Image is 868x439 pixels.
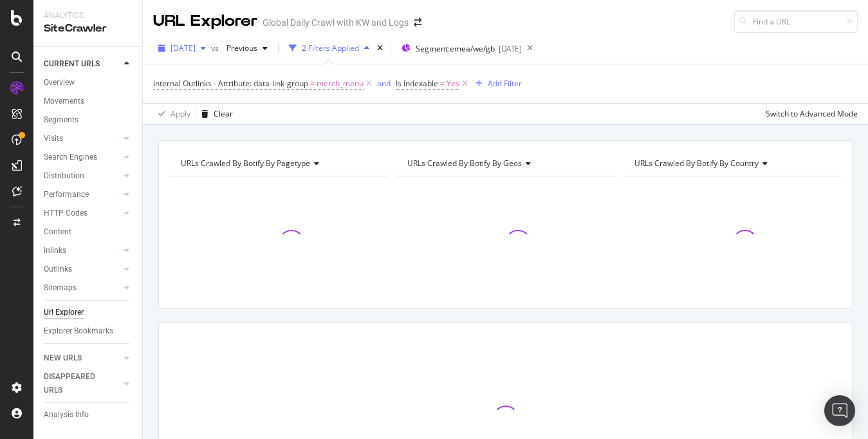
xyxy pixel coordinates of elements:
[377,78,391,89] div: and
[44,244,66,257] div: Inlinks
[44,408,133,422] a: Analysis Info
[396,38,522,59] button: Segment:emea/we/gb[DATE]
[44,113,133,127] a: Segments
[44,281,77,295] div: Sitemaps
[171,108,190,119] div: Apply
[153,10,257,32] div: URL Explorer
[447,75,459,93] span: Yes
[44,370,120,397] a: DISAPPEARED URLS
[211,42,221,53] span: vs
[221,42,257,53] span: Previous
[214,108,233,119] div: Clear
[416,43,495,54] span: Segment: emea/we/gb
[44,169,120,183] a: Distribution
[44,169,84,183] div: Distribution
[44,207,88,220] div: HTTP Codes
[44,188,89,201] div: Performance
[374,42,385,55] div: times
[153,104,190,124] button: Apply
[302,42,359,53] div: 2 Filters Applied
[44,351,120,365] a: NEW URLS
[44,76,75,89] div: Overview
[44,263,72,276] div: Outlinks
[44,57,100,71] div: CURRENT URLS
[221,38,273,59] button: Previous
[44,95,133,108] a: Movements
[44,207,120,220] a: HTTP Codes
[44,324,133,338] a: Explorer Bookmarks
[44,95,84,108] div: Movements
[171,42,196,53] span: 2025 Sep. 16th
[766,108,858,119] div: Switch to Advanced Mode
[44,351,82,365] div: NEW URLS
[44,151,97,164] div: Search Engines
[44,76,133,89] a: Overview
[44,225,133,239] a: Content
[407,158,522,169] span: URLs Crawled By Botify By geos
[634,158,759,169] span: URLs Crawled By Botify By country
[761,104,858,124] button: Switch to Advanced Mode
[405,153,604,174] h4: URLs Crawled By Botify By geos
[196,104,233,124] button: Clear
[44,132,120,145] a: Visits
[44,263,120,276] a: Outlinks
[153,38,211,59] button: [DATE]
[488,78,522,89] div: Add Filter
[440,78,445,89] span: =
[44,306,133,319] a: Url Explorer
[44,324,113,338] div: Explorer Bookmarks
[824,395,855,426] div: Open Intercom Messenger
[44,21,132,36] div: SiteCrawler
[44,370,109,397] div: DISAPPEARED URLS
[263,16,409,29] div: Global Daily Crawl with KW and Logs
[44,132,63,145] div: Visits
[632,153,831,174] h4: URLs Crawled By Botify By country
[317,75,364,93] span: merch_menu
[44,57,120,71] a: CURRENT URLS
[181,158,310,169] span: URLs Crawled By Botify By pagetype
[44,408,89,422] div: Analysis Info
[44,281,120,295] a: Sitemaps
[178,153,377,174] h4: URLs Crawled By Botify By pagetype
[153,78,308,89] span: Internal Outlinks - Attribute: data-link-group
[44,306,84,319] div: Url Explorer
[44,151,120,164] a: Search Engines
[284,38,374,59] button: 2 Filters Applied
[499,43,522,54] div: [DATE]
[44,113,78,127] div: Segments
[44,10,132,21] div: Analytics
[414,18,421,27] div: arrow-right-arrow-left
[734,10,858,33] input: Find a URL
[44,225,71,239] div: Content
[44,188,120,201] a: Performance
[44,244,120,257] a: Inlinks
[396,78,438,89] span: Is Indexable
[310,78,315,89] span: =
[470,76,522,91] button: Add Filter
[377,77,391,89] button: and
